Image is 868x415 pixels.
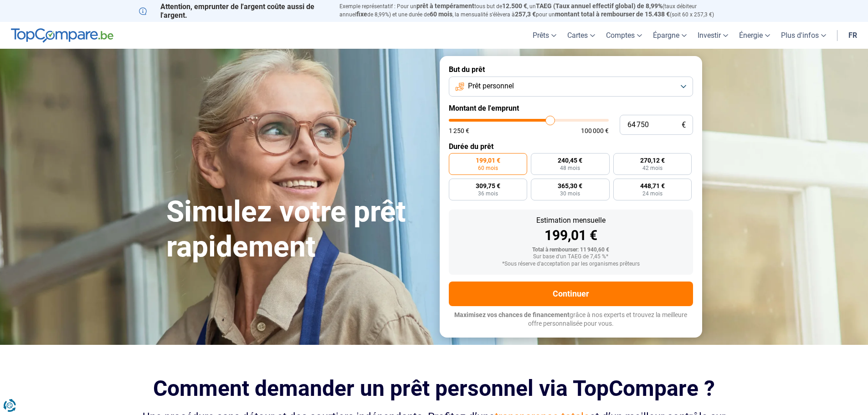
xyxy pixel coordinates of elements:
[555,10,670,18] span: montant total à rembourser de 15.438 €
[456,254,686,260] div: Sur base d'un TAEG de 7,45 %*
[476,157,500,164] span: 199,01 €
[449,77,693,97] button: Prêt personnel
[560,165,580,171] span: 48 mois
[536,2,663,10] span: TAEG (Taux annuel effectif global) de 8,99%
[476,183,500,189] span: 309,75 €
[449,142,693,151] label: Durée du prêt
[339,2,729,19] p: Exemple représentatif : Pour un tous but de , un (taux débiteur annuel de 8,99%) et une durée de ...
[456,247,686,253] div: Total à rembourser: 11 940,60 €
[734,22,776,49] a: Énergie
[776,22,832,49] a: Plus d'infos
[581,128,609,134] span: 100 000 €
[454,311,570,318] span: Maximisez vos chances de financement
[449,65,693,74] label: But du prêt
[640,183,665,189] span: 448,71 €
[456,229,686,242] div: 199,01 €
[449,282,693,306] button: Continuer
[11,28,113,43] img: TopCompare
[692,22,734,49] a: Investir
[682,121,686,129] span: €
[139,2,329,20] p: Attention, emprunter de l'argent coûte aussi de l'argent.
[139,376,729,401] h2: Comment demander un prêt personnel via TopCompare ?
[430,10,452,18] span: 60 mois
[642,191,663,196] span: 24 mois
[468,81,514,91] span: Prêt personnel
[456,261,686,267] div: *Sous réserve d'acceptation par les organismes prêteurs
[356,10,367,18] span: fixe
[478,191,498,196] span: 36 mois
[558,157,582,164] span: 240,45 €
[515,10,536,18] span: 257,3 €
[502,2,527,10] span: 12.500 €
[449,128,469,134] span: 1 250 €
[558,183,582,189] span: 365,30 €
[601,22,647,49] a: Comptes
[416,2,474,10] span: prêt à tempérament
[527,22,562,49] a: Prêts
[449,311,693,328] p: grâce à nos experts et trouvez la meilleure offre personnalisée pour vous.
[449,104,693,113] label: Montant de l'emprunt
[642,165,663,171] span: 42 mois
[456,217,686,224] div: Estimation mensuelle
[560,191,580,196] span: 30 mois
[166,195,429,265] h1: Simulez votre prêt rapidement
[647,22,692,49] a: Épargne
[640,157,665,164] span: 270,12 €
[843,22,863,49] a: fr
[562,22,601,49] a: Cartes
[478,165,498,171] span: 60 mois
